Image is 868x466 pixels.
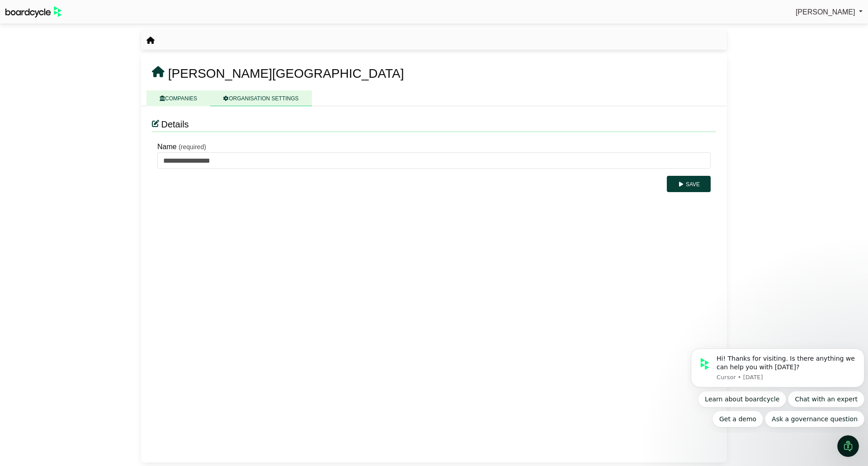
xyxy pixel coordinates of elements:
a: ORGANISATION SETTINGS [210,90,311,106]
nav: breadcrumb [146,35,155,47]
iframe: Intercom notifications message [687,340,868,433]
a: COMPANIES [146,90,210,106]
span: Details [161,119,189,129]
img: BoardcycleBlackGreen-aaafeed430059cb809a45853b8cf6d952af9d84e6e89e1f1685b34bfd5cb7d64.svg [5,6,61,18]
button: Save [667,176,711,192]
a: [PERSON_NAME] [796,6,863,18]
iframe: Intercom live chat [837,435,859,457]
span: [PERSON_NAME][GEOGRAPHIC_DATA] [168,66,404,80]
small: (required) [179,143,206,151]
span: [PERSON_NAME] [796,8,855,16]
label: Name [157,141,177,153]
